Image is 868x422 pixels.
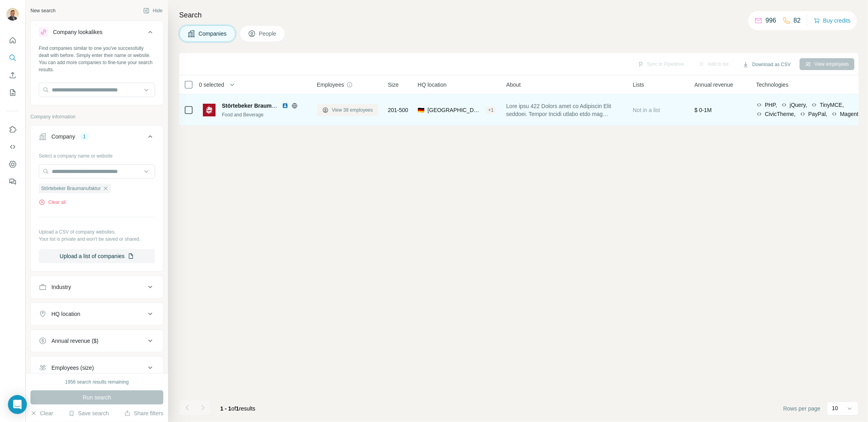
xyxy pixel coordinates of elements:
[6,157,19,171] button: Dashboard
[6,68,19,82] button: Enrich CSV
[51,364,94,372] div: Employees (size)
[418,81,446,89] span: HQ location
[6,140,19,154] button: Use Surfe API
[756,81,789,89] span: Technologies
[765,110,796,118] span: CivicTheme,
[39,236,155,243] p: Your list is private and won't be saved or shared.
[51,133,75,141] div: Company
[317,81,344,89] span: Employees
[41,185,101,192] span: Störtebeker Braumanufaktur
[231,405,236,412] span: of
[633,107,660,113] span: Not in a list
[220,405,231,412] span: 1 - 1
[694,107,712,113] span: $ 0-1M
[51,283,71,291] div: Industry
[766,16,776,25] p: 996
[222,103,297,109] span: Störtebeker Braumanufaktur
[506,102,623,118] span: Lore ipsu 422 Dolors amet co Adipiscin Elit seddoei. Tempor Incidi utlabo etdo mag Aliquaen admi ...
[427,106,482,114] span: [GEOGRAPHIC_DATA], [GEOGRAPHIC_DATA]
[179,10,859,21] h4: Search
[39,228,155,236] p: Upload a CSV of company websites.
[388,81,399,89] span: Size
[282,103,288,109] img: LinkedIn logo
[31,278,163,297] button: Industry
[317,104,378,116] button: View 38 employees
[203,104,216,116] img: Logo of Störtebeker Braumanufaktur
[6,122,19,137] button: Use Surfe on LinkedIn
[506,81,521,89] span: About
[832,404,838,412] p: 10
[259,30,277,38] span: People
[39,249,155,263] button: Upload a list of companies
[199,81,224,89] span: 0 selected
[485,106,497,114] div: + 1
[6,33,19,48] button: Quick start
[236,405,239,412] span: 1
[39,149,155,160] div: Select a company name or website
[31,331,163,350] button: Annual revenue ($)
[332,106,373,114] span: View 38 employees
[840,110,863,118] span: Magento,
[222,111,307,118] div: Food and Beverage
[6,86,19,100] button: My lists
[6,175,19,189] button: Feedback
[820,101,844,109] span: TinyMCE,
[814,15,851,26] button: Buy credits
[794,16,801,25] p: 82
[30,7,55,14] div: New search
[808,110,827,118] span: PayPal,
[418,106,424,114] span: 🇩🇪
[31,304,163,323] button: HQ location
[783,405,821,412] span: Rows per page
[65,378,129,386] div: 1956 search results remaining
[6,51,19,65] button: Search
[765,101,777,109] span: PHP,
[31,23,163,45] button: Company lookalikes
[39,45,155,73] div: Find companies similar to one you've successfully dealt with before. Simply enter their name or w...
[39,199,66,206] button: Clear all
[31,358,163,377] button: Employees (size)
[51,337,98,345] div: Annual revenue ($)
[737,59,796,70] button: Download as CSV
[199,30,227,38] span: Companies
[30,113,163,120] p: Company information
[31,127,163,149] button: Company1
[6,8,19,21] img: Avatar
[80,133,89,140] div: 1
[8,395,27,414] div: Open Intercom Messenger
[124,409,163,417] button: Share filters
[790,101,807,109] span: jQuery,
[53,28,102,36] div: Company lookalikes
[68,409,109,417] button: Save search
[138,5,168,17] button: Hide
[694,81,733,89] span: Annual revenue
[388,106,408,114] span: 201-500
[30,409,53,417] button: Clear
[51,310,80,318] div: HQ location
[633,81,644,89] span: Lists
[220,405,255,412] span: results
